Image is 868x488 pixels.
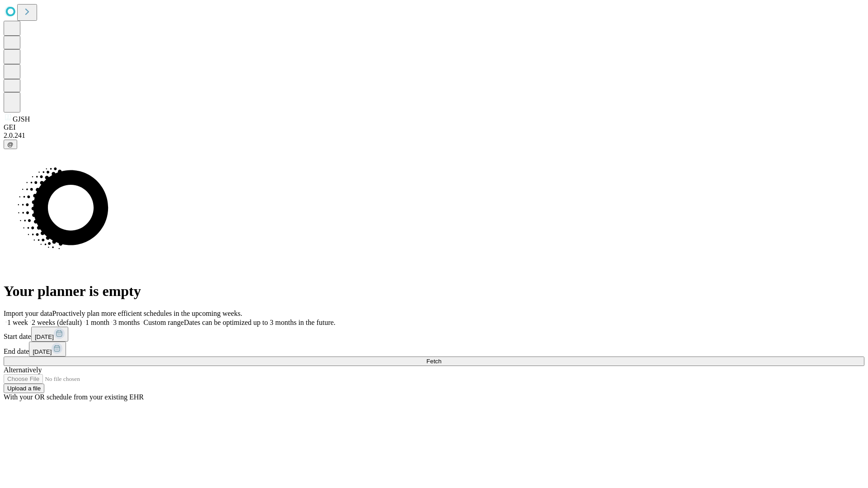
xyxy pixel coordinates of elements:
span: Dates can be optimized up to 3 months in the future. [184,319,335,326]
span: Proactively plan more efficient schedules in the upcoming weeks. [52,310,242,317]
span: 2 weeks (default) [32,319,82,326]
span: GJSH [13,115,30,123]
button: @ [4,140,17,149]
div: 2.0.241 [4,131,864,140]
span: 1 week [7,319,28,326]
button: Upload a file [4,384,44,393]
span: 3 months [113,319,140,326]
button: [DATE] [29,342,66,357]
span: Fetch [426,358,441,365]
span: 1 month [85,319,109,326]
div: Start date [4,327,864,342]
div: End date [4,342,864,357]
div: GEI [4,123,864,131]
span: [DATE] [33,348,52,355]
span: @ [7,141,14,148]
span: With your OR schedule from your existing EHR [4,393,144,401]
button: [DATE] [31,327,68,342]
span: Custom range [143,319,184,326]
h1: Your planner is empty [4,283,864,300]
span: [DATE] [35,333,54,340]
span: Import your data [4,310,52,317]
button: Fetch [4,357,864,366]
span: Alternatively [4,366,42,374]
